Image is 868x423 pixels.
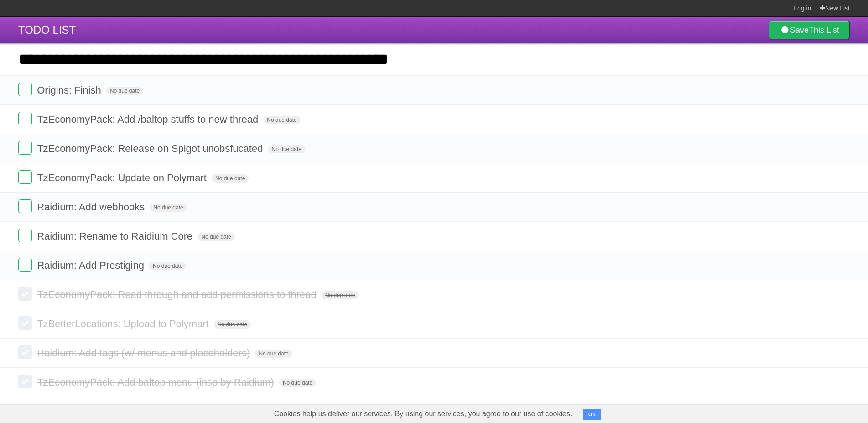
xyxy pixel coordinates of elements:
span: Raidium: Add Prestiging [37,260,146,271]
label: Done [18,375,32,388]
span: No due date [279,379,316,387]
span: No due date [214,320,251,329]
span: No due date [149,262,186,270]
span: No due date [268,145,305,153]
label: Done [18,404,32,418]
span: No due date [263,116,300,124]
label: Done [18,258,32,272]
button: OK [583,409,601,420]
span: No due date [255,350,292,358]
span: No due date [106,87,143,95]
span: Cookies help us deliver our services. By using our services, you agree to our use of cookies. [265,405,582,423]
span: TzEconomyPack: Read through and add permissions to thread [37,289,319,300]
label: Done [18,316,32,330]
label: Done [18,229,32,242]
label: Done [18,141,32,155]
span: TzEconomyPack: Update on Polymart [37,172,209,183]
span: TzEconomyPack: Add /baltop stuffs to new thread [37,114,260,125]
span: TzEconomyPack: Release on Spigot unobsfucated [37,143,265,154]
label: Done [18,112,32,125]
a: SaveThis List [769,21,850,39]
span: Raidium: Add tags (w/ menus and placeholders) [37,347,252,359]
label: Done [18,83,32,96]
span: No due date [322,291,359,299]
label: Done [18,199,32,213]
span: TODO LIST [18,24,76,36]
span: Raidium: Rename to Raidium Core [37,230,195,242]
span: No due date [212,174,249,183]
span: TzBetterLocations: Upload to Polymart [37,318,211,329]
span: Origins: Finish [37,84,104,96]
label: Done [18,345,32,359]
label: Done [18,287,32,301]
label: Done [18,170,32,184]
span: No due date [150,204,187,212]
span: No due date [198,233,234,241]
b: This List [809,26,839,35]
span: TzEconomyPack: Add baltop menu (insp by Raidium) [37,376,276,388]
span: Raidium: Add webhooks [37,201,147,213]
